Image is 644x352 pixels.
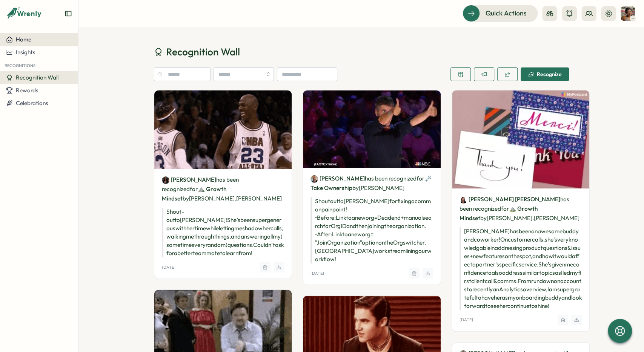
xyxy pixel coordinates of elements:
p: [DATE] [162,265,175,270]
p: [DATE] [310,271,324,276]
span: Home [16,36,31,43]
span: Recognition Wall [166,45,240,58]
button: Quick Actions [463,5,538,21]
span: Celebrations [16,99,48,107]
span: for [417,175,424,182]
a: Laurila McCullough[PERSON_NAME] [PERSON_NAME] [460,195,560,204]
span: Recognition Wall [16,74,58,81]
img: Shelby Perera [621,6,635,21]
img: Chris Waddell [310,175,318,183]
span: Rewards [16,87,38,94]
p: [PERSON_NAME] has been an awesome buddy and coworker! On customer calls, she's very knowledgable ... [460,227,582,310]
span: Insights [16,49,35,56]
button: Expand sidebar [65,10,72,17]
span: ⛰️ Growth Mindset [162,185,226,202]
a: Isabelle Karabayinga[PERSON_NAME] [162,176,216,184]
p: Shout out to [PERSON_NAME] for fixing a common pain point! • Before: Link to a new org = Dead end... [310,197,433,263]
img: Laurila McCullough [460,196,467,204]
div: Recognize [528,71,562,77]
p: has been recognized by [PERSON_NAME].[PERSON_NAME] [460,194,582,223]
span: Quick Actions [486,8,527,18]
img: Recognition Image [154,90,292,169]
img: Isabelle Karabayinga [162,176,169,184]
span: for [501,205,509,212]
button: Recognize [521,67,569,81]
img: Recognition Image [303,90,441,168]
span: ⛰️ Growth Mindset [460,205,538,222]
p: has been recognized by [PERSON_NAME] [310,174,433,193]
img: Recognition Image [452,90,590,188]
p: Shout-out to [PERSON_NAME]! She’s been super generous with her time while letting me shadow her c... [162,208,284,257]
p: [DATE] [460,317,473,322]
span: for [190,185,198,193]
p: has been recognized by [PERSON_NAME].[PERSON_NAME] [162,175,284,203]
a: Chris Waddell[PERSON_NAME] [310,174,365,183]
